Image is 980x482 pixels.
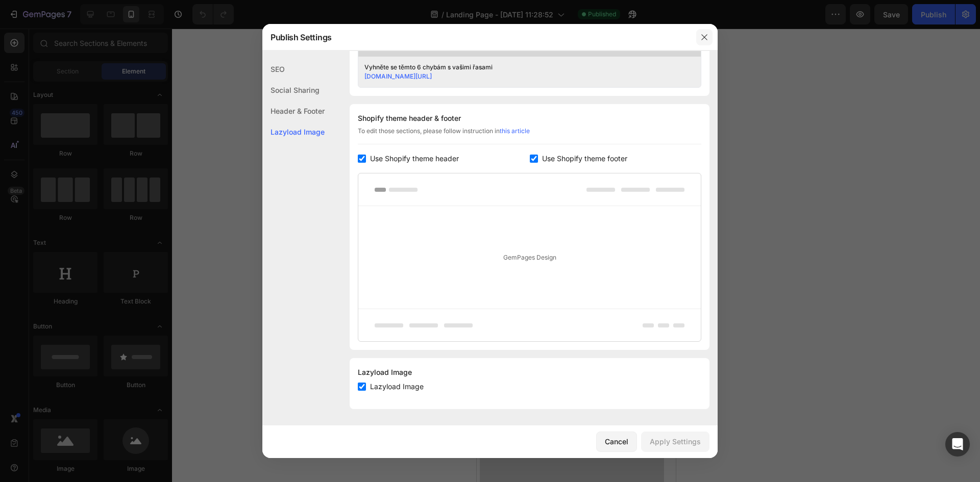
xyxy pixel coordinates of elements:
[605,436,628,447] div: Cancel
[358,112,701,124] div: Shopify theme header & footer
[641,432,709,452] button: Apply Settings
[542,153,627,165] span: Use Shopify theme footer
[358,126,701,144] div: To edit those sections, please follow instruction in
[262,59,325,80] div: SEO
[1,264,198,290] p: Řasy se vám s věkem ztenčují a zkracují? Vypadají vaše oči unaveněji a bez života?
[596,432,637,452] button: Cancel
[262,24,691,50] div: Publish Settings
[370,153,459,165] span: Use Shopify theme header
[650,436,701,447] div: Apply Settings
[3,303,197,346] h2: Vyhněte se těmto 6 chybám s vašimi řasami
[12,379,178,422] p: Řasenka se obvykle uchovává maximálně 3 až 6 měsíců. Ujistěte se, že svou řasenku pravidelně vymě...
[358,206,701,309] div: GemPages Design
[55,5,120,15] span: iPhone 13 Pro ( 390 px)
[500,127,530,135] a: this article
[10,223,189,259] strong: Ztrácíte své řasy a dělá vás to nespokojenou?
[262,100,325,121] div: Header & Footer
[370,380,424,393] span: Lazyload Image
[358,366,701,378] div: Lazyload Image
[262,121,325,142] div: Lazyload Image
[364,72,432,80] a: [DOMAIN_NAME][URL]
[12,361,178,373] p: 1. VYHNĚTE SE používání prošlé řasenky
[364,63,679,72] div: Vyhněte se těmto 6 chybám s vašimi řasami
[262,80,325,100] div: Social Sharing
[945,432,970,456] div: Open Intercom Messenger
